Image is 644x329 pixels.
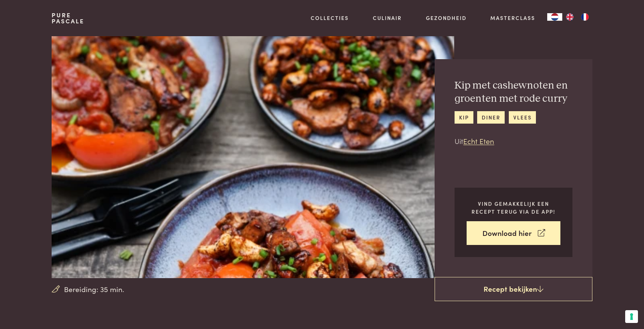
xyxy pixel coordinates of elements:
[562,13,592,21] ul: Language list
[562,13,577,21] a: EN
[625,310,638,323] button: Uw voorkeuren voor toestemming voor trackingtechnologieën
[426,14,467,22] a: Gezondheid
[373,14,402,22] a: Culinair
[467,200,560,215] p: Vind gemakkelijk een recept terug via de app!
[52,12,84,24] a: PurePascale
[455,111,473,124] a: kip
[547,13,562,21] div: Language
[467,221,560,245] a: Download hier
[547,13,592,21] aside: Language selected: Nederlands
[64,284,124,295] span: Bereiding: 35 min.
[311,14,349,22] a: Collecties
[547,13,562,21] a: NL
[577,13,592,21] a: FR
[509,111,536,124] a: vlees
[477,111,505,124] a: diner
[435,277,592,301] a: Recept bekijken
[490,14,535,22] a: Masterclass
[455,79,572,105] h2: Kip met cashewnoten en groenten met rode curry
[52,36,454,278] img: Kip met cashewnoten en groenten met rode curry
[463,136,494,146] a: Echt Eten
[455,136,572,147] p: Uit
